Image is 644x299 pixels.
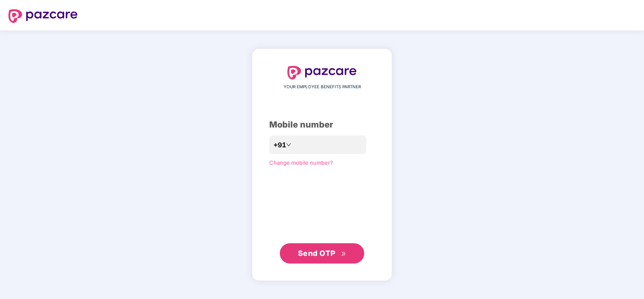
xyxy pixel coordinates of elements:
[269,118,375,131] div: Mobile number
[341,251,346,257] span: double-right
[273,140,286,150] span: +91
[280,243,364,264] button: Send OTPdouble-right
[8,9,78,23] img: logo
[287,66,357,79] img: logo
[298,249,336,258] span: Send OTP
[269,159,333,166] a: Change mobile number?
[284,84,361,90] span: YOUR EMPLOYEE BENEFITS PARTNER
[286,142,291,147] span: down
